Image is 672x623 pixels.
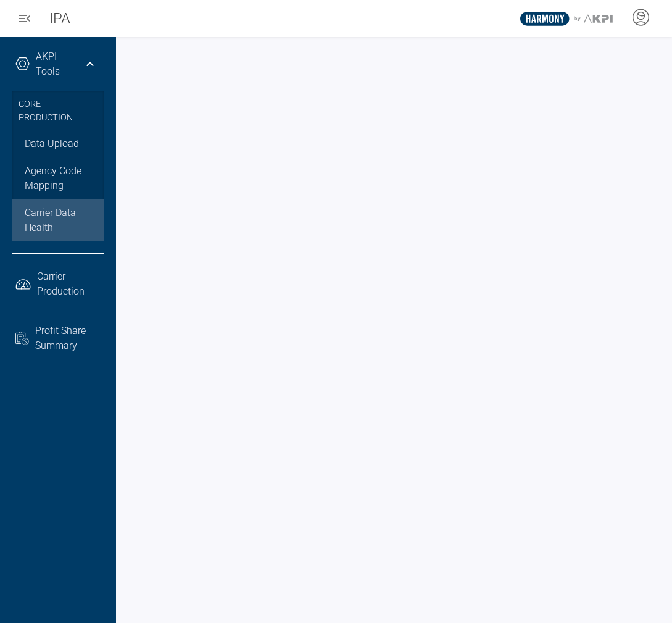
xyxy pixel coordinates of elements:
span: Carrier Data Health [25,206,91,235]
span: IPA [49,7,70,30]
a: Carrier Data Health [12,199,104,241]
a: Data Upload [12,130,104,157]
span: Profit Share Summary [35,324,104,353]
a: AKPI Tools [36,49,73,79]
span: Carrier Production [37,269,103,299]
h3: Core Production [19,91,97,130]
a: Agency Code Mapping [12,157,104,199]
